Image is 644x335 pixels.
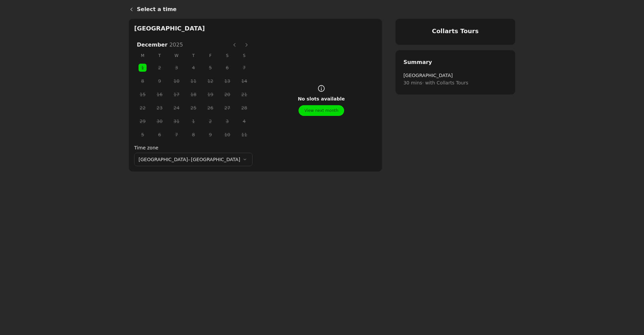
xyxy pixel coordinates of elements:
[172,90,180,98] button: Wednesday, 17 December 2025
[206,117,214,125] button: Friday, 2 January 2026
[239,76,249,86] span: 14
[190,117,198,125] button: Thursday, 1 January 2026
[171,89,181,99] span: 17
[156,104,164,112] button: Tuesday, 23 December 2025
[241,40,252,50] button: Next month
[151,50,168,61] span: T
[239,103,249,113] span: 28
[156,117,164,125] button: Tuesday, 30 December 2025
[223,77,231,85] button: Saturday, 13 December 2025
[223,90,231,98] button: Saturday, 20 December 2025
[189,63,199,73] span: 4
[171,63,181,73] span: 3
[239,116,249,126] span: 4
[155,76,165,86] span: 9
[155,130,165,140] span: 6
[123,1,137,17] a: Back
[134,24,377,33] h2: [GEOGRAPHIC_DATA]
[205,76,215,86] span: 12
[206,131,214,139] button: Friday, 9 January 2026
[190,90,198,98] button: Thursday, 18 December 2025
[222,76,232,86] span: 13
[156,90,164,98] button: Tuesday, 16 December 2025
[138,76,148,86] span: 8
[155,103,165,113] span: 23
[139,117,147,125] button: Monday, 29 December 2025
[404,27,507,36] h4: Collarts Tours
[223,64,231,72] button: Saturday, 6 December 2025
[240,104,248,112] button: Sunday, 28 December 2025
[404,72,507,79] span: [GEOGRAPHIC_DATA]
[172,77,180,85] button: Wednesday, 10 December 2025
[189,130,199,140] span: 8
[138,89,148,99] span: 15
[240,64,248,72] button: Sunday, 7 December 2025
[223,104,231,112] button: Saturday, 27 December 2025
[240,77,248,85] button: Sunday, 14 December 2025
[156,131,164,139] button: Tuesday, 6 January 2026
[202,50,219,61] span: F
[240,90,248,98] button: Sunday, 21 December 2025
[171,103,181,113] span: 24
[222,63,232,73] span: 6
[222,89,232,99] span: 20
[223,131,231,139] button: Saturday, 10 January 2026
[190,104,198,112] button: Thursday, 25 December 2025
[223,117,231,125] button: Saturday, 3 January 2026
[189,116,199,126] span: 1
[185,50,202,61] span: T
[156,77,164,85] button: Tuesday, 9 December 2025
[139,131,147,139] button: Monday, 5 January 2026
[172,64,180,72] button: Wednesday, 3 December 2025
[190,131,198,139] button: Thursday, 8 January 2026
[205,63,215,73] span: 5
[206,64,214,72] button: Friday, 5 December 2025
[172,117,180,125] button: Wednesday, 31 December 2025
[139,77,147,85] button: Monday, 8 December 2025
[155,89,165,99] span: 16
[239,130,249,140] span: 11
[189,76,199,86] span: 11
[155,63,165,73] span: 2
[137,5,515,13] h1: Select a time
[205,89,215,99] span: 19
[134,153,253,166] button: [GEOGRAPHIC_DATA]–[GEOGRAPHIC_DATA]
[298,95,345,103] span: No slots available
[172,104,180,112] button: Wednesday, 24 December 2025
[229,40,240,50] button: Previous month
[171,116,181,126] span: 31
[138,116,148,126] span: 29
[239,89,249,99] span: 21
[172,131,180,139] button: Wednesday, 7 January 2026
[299,105,344,116] button: View next month
[206,104,214,112] button: Friday, 26 December 2025
[138,130,148,140] span: 5
[205,130,215,140] span: 9
[155,116,165,126] span: 30
[404,58,507,66] h2: Summary
[138,103,148,113] span: 22
[240,131,248,139] button: Sunday, 11 January 2026
[404,79,507,86] span: 30 mins · with Collarts Tours
[205,116,215,126] span: 2
[134,50,151,61] span: M
[189,89,199,99] span: 18
[222,116,232,126] span: 3
[169,42,183,48] span: 2025
[156,64,164,72] button: Tuesday, 2 December 2025
[139,90,147,98] button: Monday, 15 December 2025
[222,130,232,140] span: 10
[138,63,148,73] span: 1
[189,103,199,113] span: 25
[239,63,249,73] span: 7
[139,64,147,72] button: Monday, 1 December 2025 selected
[240,117,248,125] button: Sunday, 4 January 2026
[171,130,181,140] span: 7
[134,144,253,151] label: Time zone
[139,104,147,112] button: Monday, 22 December 2025
[190,64,198,72] button: Thursday, 4 December 2025
[219,50,235,61] span: S
[171,76,181,86] span: 10
[190,77,198,85] button: Thursday, 11 December 2025
[222,103,232,113] span: 27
